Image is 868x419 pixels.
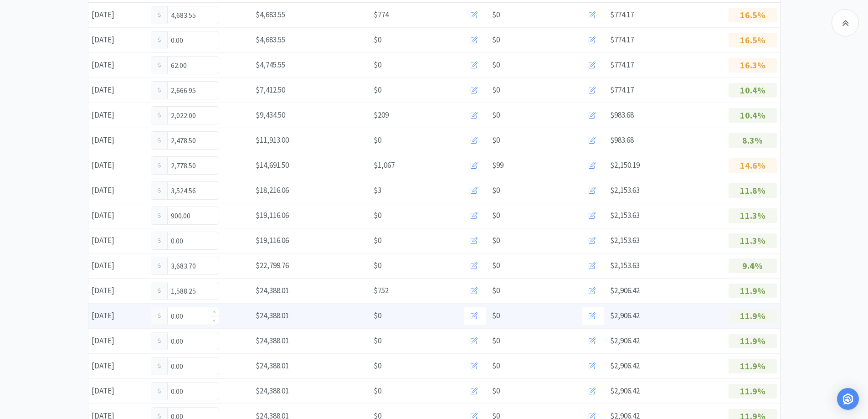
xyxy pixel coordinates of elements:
span: $774 [374,9,389,21]
span: $0 [492,134,500,146]
span: $0 [492,9,500,21]
p: 11.9% [729,384,777,398]
span: $7,412.50 [256,85,285,95]
span: $0 [374,310,381,322]
div: [DATE] [88,206,148,225]
span: $4,683.55 [256,35,285,45]
p: 11.9% [729,284,777,298]
span: $0 [374,209,381,222]
span: $24,388.01 [256,310,289,321]
span: $24,388.01 [256,361,289,371]
span: $774.17 [610,85,634,95]
span: $0 [492,209,500,222]
span: $1,067 [374,159,395,171]
span: $2,153.63 [610,210,640,220]
span: $3 [374,184,381,197]
i: icon: up [212,310,216,314]
span: $2,906.42 [610,361,640,371]
span: $983.68 [610,135,634,145]
span: $2,906.42 [610,310,640,321]
span: $2,906.42 [610,285,640,295]
span: $9,434.50 [256,110,285,120]
p: 11.9% [729,309,777,323]
span: $18,216.06 [256,185,289,195]
span: $99 [492,159,503,171]
span: $24,388.01 [256,285,289,295]
div: [DATE] [88,156,148,175]
span: Increase Value [209,307,219,316]
span: $22,799.76 [256,260,289,270]
p: 16.5% [729,33,777,47]
div: [DATE] [88,306,148,325]
div: [DATE] [88,81,148,99]
div: [DATE] [88,56,148,74]
span: $24,388.01 [256,336,289,346]
p: 10.4% [729,83,777,98]
span: $0 [492,84,500,96]
span: $0 [492,109,500,121]
div: [DATE] [88,331,148,350]
span: $0 [492,184,500,197]
span: $0 [374,34,381,46]
i: icon: down [212,319,216,322]
div: [DATE] [88,31,148,49]
span: $0 [374,59,381,71]
div: [DATE] [88,106,148,124]
span: $774.17 [610,10,634,20]
p: 9.4% [729,259,777,273]
p: 11.3% [729,208,777,223]
div: [DATE] [88,281,148,300]
span: $0 [374,385,381,397]
span: $0 [492,234,500,247]
span: $4,683.55 [256,10,285,20]
span: $24,388.01 [256,386,289,396]
p: 11.8% [729,183,777,198]
span: $11,913.00 [256,135,289,145]
p: 11.3% [729,233,777,248]
div: [DATE] [88,181,148,200]
span: $4,745.55 [256,60,285,70]
span: $774.17 [610,35,634,45]
span: $14,691.50 [256,160,289,170]
span: $0 [492,59,500,71]
div: [DATE] [88,5,148,24]
span: $774.17 [610,60,634,70]
span: $0 [492,360,500,372]
span: $0 [374,335,381,347]
div: [DATE] [88,231,148,250]
span: $2,153.63 [610,185,640,195]
span: $0 [374,259,381,272]
p: 16.5% [729,8,777,22]
span: $0 [374,134,381,146]
span: $2,150.19 [610,160,640,170]
span: $0 [492,34,500,46]
span: $0 [492,259,500,272]
p: 8.3% [729,133,777,148]
div: Open Intercom Messenger [837,388,859,410]
span: $2,906.42 [610,386,640,396]
div: [DATE] [88,357,148,375]
span: $2,906.42 [610,336,640,346]
p: 10.4% [729,108,777,123]
span: $752 [374,285,389,297]
span: $0 [492,285,500,297]
span: $0 [374,234,381,247]
div: [DATE] [88,256,148,275]
div: [DATE] [88,382,148,400]
p: 11.9% [729,359,777,373]
span: $209 [374,109,389,121]
span: Decrease Value [209,316,219,325]
span: $19,116.06 [256,235,289,245]
span: $0 [492,335,500,347]
span: $0 [492,385,500,397]
span: $2,153.63 [610,260,640,270]
span: $19,116.06 [256,210,289,220]
span: $0 [374,84,381,96]
span: $2,153.63 [610,235,640,245]
p: 16.3% [729,58,777,72]
span: $0 [374,360,381,372]
span: $983.68 [610,110,634,120]
span: $0 [492,310,500,322]
p: 14.6% [729,158,777,173]
div: [DATE] [88,131,148,150]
